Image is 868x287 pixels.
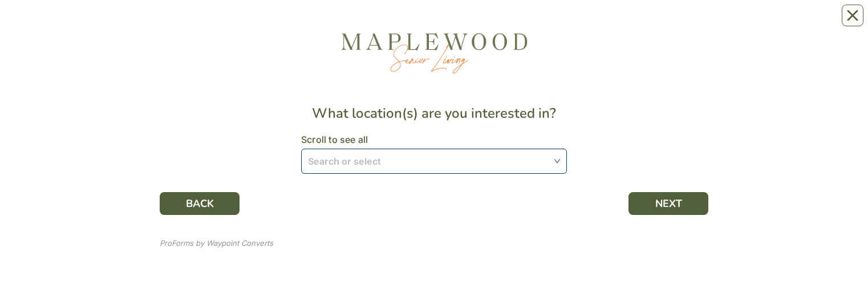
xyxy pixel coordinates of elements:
[160,103,708,123] div: What location(s) are you interested in?
[160,192,240,215] button: BACK
[301,134,368,145] span: Scroll to see all
[160,238,273,249] div: ProForms by Waypoint Converts
[842,5,863,26] button: Close
[339,31,529,75] img: f9ad8981-de34-404a-8930-edf0d7687b88.jpg
[628,192,708,215] button: NEXT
